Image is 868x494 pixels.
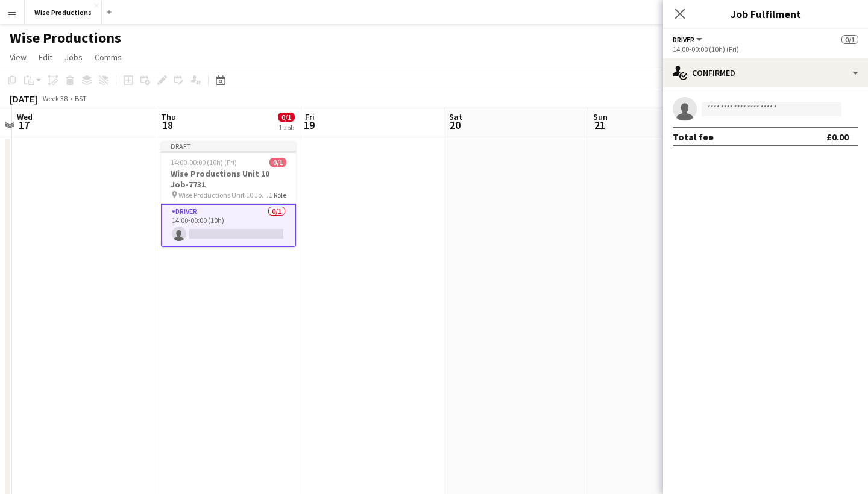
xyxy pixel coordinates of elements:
[449,111,462,122] span: Sat
[40,94,70,103] span: Week 38
[303,118,315,132] span: 19
[34,49,57,65] a: Edit
[305,111,315,122] span: Fri
[269,190,286,199] span: 1 Role
[673,35,704,44] button: Driver
[64,52,83,63] span: Jobs
[39,52,52,63] span: Edit
[159,118,176,132] span: 18
[841,35,858,44] span: 0/1
[278,123,294,132] div: 1 Job
[663,58,868,87] div: Confirmed
[161,141,296,151] div: Draft
[60,49,87,65] a: Jobs
[5,49,31,65] a: View
[161,111,176,122] span: Thu
[10,93,37,105] div: [DATE]
[15,118,33,132] span: 17
[591,118,608,132] span: 21
[826,131,849,143] div: £0.00
[278,113,295,122] span: 0/1
[673,35,694,44] span: Driver
[178,190,269,199] span: Wise Productions Unit 10 Job-7731
[10,29,121,47] h1: Wise Productions
[269,158,286,167] span: 0/1
[25,1,102,24] button: Wise Productions
[663,6,868,22] h3: Job Fulfilment
[161,168,296,190] h3: Wise Productions Unit 10 Job-7731
[171,158,237,167] span: 14:00-00:00 (10h) (Fri)
[161,204,296,247] app-card-role: Driver0/114:00-00:00 (10h)
[447,118,462,132] span: 20
[75,94,87,103] div: BST
[10,52,27,63] span: View
[673,131,714,143] div: Total fee
[161,141,296,247] app-job-card: Draft14:00-00:00 (10h) (Fri)0/1Wise Productions Unit 10 Job-7731 Wise Productions Unit 10 Job-773...
[90,49,127,65] a: Comms
[95,52,122,63] span: Comms
[593,111,608,122] span: Sun
[17,111,33,122] span: Wed
[673,45,858,54] div: 14:00-00:00 (10h) (Fri)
